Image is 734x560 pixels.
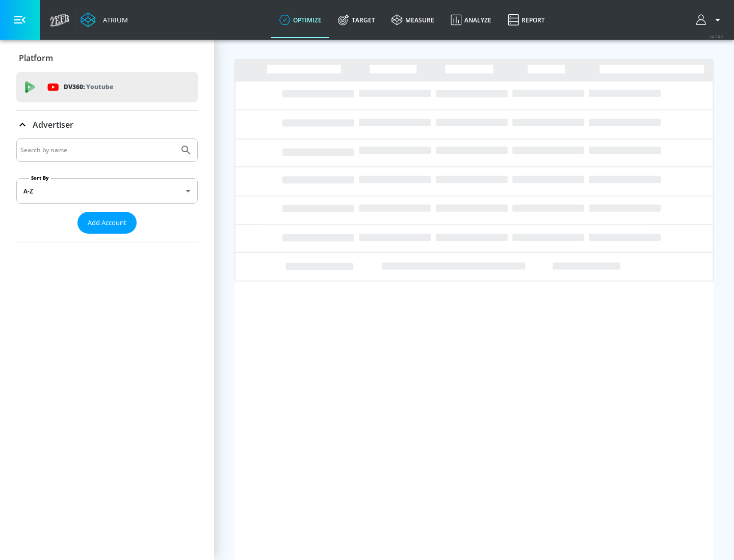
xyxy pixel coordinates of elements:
div: Atrium [99,15,128,24]
a: measure [383,2,442,38]
p: Platform [19,52,53,64]
button: Add Account [77,212,137,234]
div: Platform [16,44,198,72]
a: Atrium [81,12,128,27]
div: DV360: Youtube [16,72,198,102]
span: Add Account [88,217,126,229]
label: Sort By [29,175,51,181]
p: Youtube [86,81,113,92]
p: Advertiser [33,119,73,130]
a: Analyze [442,2,500,38]
div: Advertiser [16,138,198,242]
a: optimize [271,2,330,38]
p: DV360: [64,81,113,93]
span: v 4.24.0 [710,34,724,39]
div: Advertiser [16,110,198,139]
nav: list of Advertiser [16,234,198,242]
div: A-Z [16,178,198,204]
a: Target [330,2,383,38]
input: Search by name [20,144,175,157]
a: Report [500,2,553,38]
